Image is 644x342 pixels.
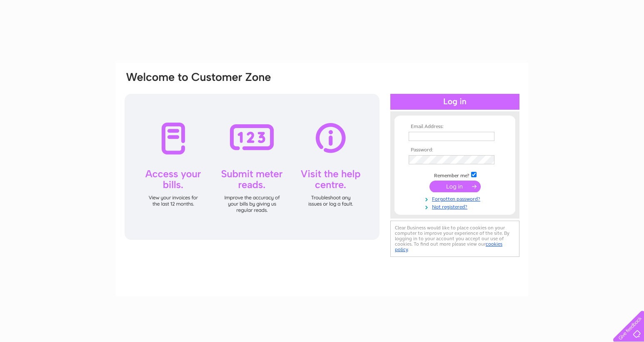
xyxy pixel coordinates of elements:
div: Clear Business would like to place cookies on your computer to improve your experience of the sit... [390,221,519,257]
a: Forgotten password? [409,194,503,202]
input: Submit [429,181,481,192]
th: Password: [407,147,503,153]
td: Remember me? [407,171,503,179]
a: cookies policy [395,241,502,252]
a: Not registered? [409,202,503,210]
th: Email Address: [407,124,503,130]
